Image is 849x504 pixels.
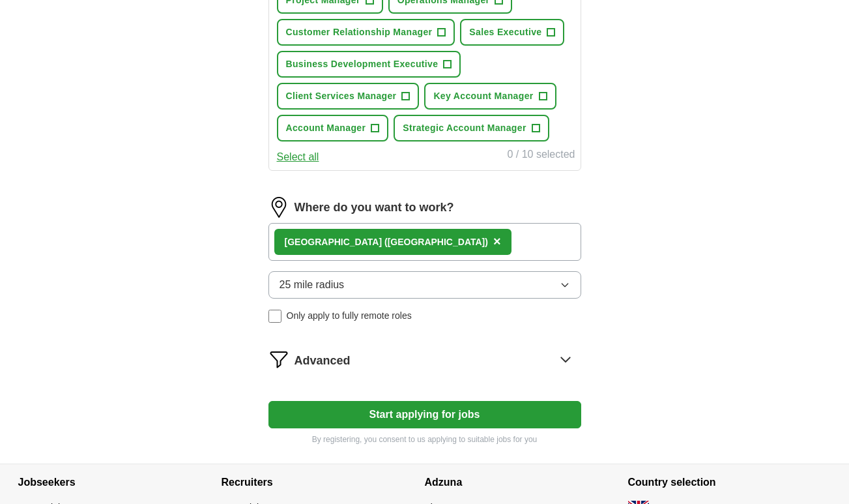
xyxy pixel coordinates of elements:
[280,277,345,293] span: 25 mile radius
[286,89,397,103] span: Client Services Manager
[277,51,461,78] button: Business Development Executive
[493,232,501,252] button: ×
[268,434,581,445] p: By registering, you consent to us applying to suitable jobs for you
[384,237,488,247] span: ([GEOGRAPHIC_DATA])
[277,19,455,46] button: Customer Relationship Manager
[277,149,319,165] button: Select all
[277,115,389,141] button: Account Manager
[295,352,351,370] span: Advanced
[394,115,549,141] button: Strategic Account Manager
[268,401,581,428] button: Start applying for jobs
[469,25,541,39] span: Sales Executive
[493,234,501,248] span: ×
[268,197,289,218] img: location.png
[268,271,581,299] button: 25 mile radius
[287,309,412,323] span: Only apply to fully remote roles
[277,83,420,110] button: Client Services Manager
[460,19,564,46] button: Sales Executive
[286,57,439,71] span: Business Development Executive
[285,237,382,247] strong: [GEOGRAPHIC_DATA]
[403,121,526,135] span: Strategic Account Manager
[286,121,366,135] span: Account Manager
[507,147,575,165] div: 0 / 10 selected
[433,89,533,103] span: Key Account Manager
[295,199,454,216] label: Where do you want to work?
[424,83,556,110] button: Key Account Manager
[628,464,831,501] h4: Country selection
[286,25,433,39] span: Customer Relationship Manager
[268,349,289,370] img: filter
[268,310,281,323] input: Only apply to fully remote roles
